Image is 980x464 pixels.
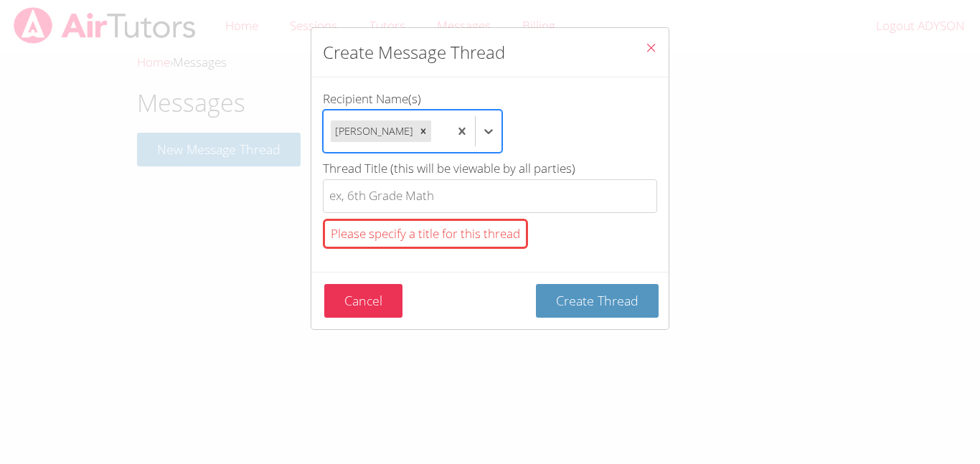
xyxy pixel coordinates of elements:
div: Please specify a title for this thread [323,219,528,250]
button: Close [633,28,669,72]
span: Recipient Name(s) [323,90,421,107]
button: Create Thread [536,284,659,318]
button: Cancel [324,284,402,318]
h2: Create Message Thread [323,39,505,65]
input: Thread Title (this will be viewable by all parties)Please specify a title for this thread [323,179,657,213]
span: Create Thread [556,292,639,309]
div: [PERSON_NAME] [331,120,415,143]
input: Recipient Name(s)[PERSON_NAME] [434,115,435,148]
span: Thread Title (this will be viewable by all parties) [323,160,575,176]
